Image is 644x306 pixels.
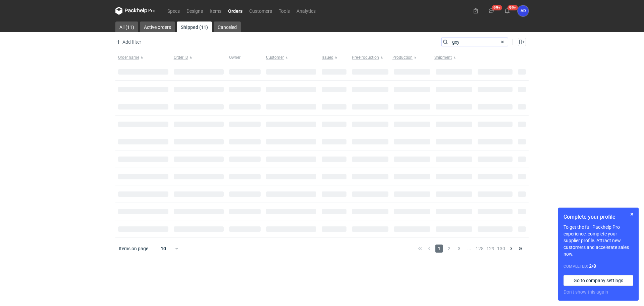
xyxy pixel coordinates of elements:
[628,210,636,218] button: Skip for now
[434,55,452,60] span: Shipment
[153,244,174,253] div: 10
[497,245,505,253] span: 130
[391,52,433,63] button: Production
[502,5,513,16] button: 99+
[445,245,453,253] span: 2
[266,55,284,60] span: Customer
[349,52,391,63] button: Pre-Production
[225,7,246,15] a: Orders
[114,38,142,46] button: Add filter
[114,38,141,46] span: Add filter
[486,245,494,253] span: 129
[518,5,529,16] button: AD
[214,21,241,32] a: Canceled
[441,38,508,46] input: Search
[322,55,333,60] span: Issued
[563,263,633,270] div: Completed:
[433,52,475,63] button: Shipment
[229,55,240,60] span: Owner
[246,7,275,15] a: Customers
[115,21,138,32] a: All (11)
[352,55,379,60] span: Pre-Production
[275,7,293,15] a: Tools
[140,21,175,32] a: Active orders
[164,7,183,15] a: Specs
[455,245,463,253] span: 3
[589,263,596,269] strong: 2 / 8
[171,52,227,63] button: Order ID
[119,245,148,252] span: Items on page
[518,5,529,16] div: Anita Dolczewska
[486,5,497,16] button: 99+
[466,245,473,253] span: ...
[476,245,484,253] span: 128
[563,213,633,221] h1: Complete your profile
[435,245,443,253] span: 1
[115,7,156,15] svg: Packhelp Pro
[319,52,349,63] button: Issued
[115,52,171,63] button: Order name
[563,224,633,257] p: To get the full Packhelp Pro experience, complete your supplier profile. Attract new customers an...
[293,7,319,15] a: Analytics
[177,21,212,32] a: Shipped (11)
[263,52,319,63] button: Customer
[392,55,413,60] span: Production
[563,275,633,286] a: Go to company settings
[563,289,608,295] button: Don’t show this again
[174,55,188,60] span: Order ID
[206,7,225,15] a: Items
[118,55,139,60] span: Order name
[183,7,206,15] a: Designs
